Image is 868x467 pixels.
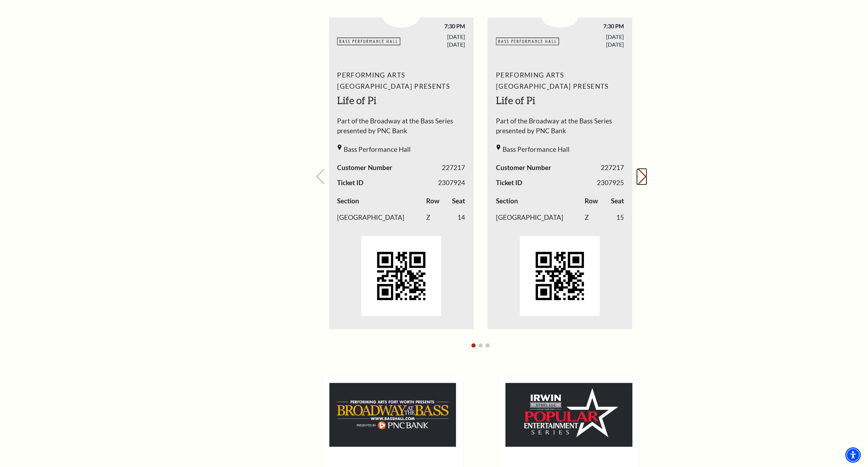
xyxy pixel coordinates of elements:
span: [DATE] [DATE] [560,33,624,48]
span: 227217 [601,163,624,173]
button: Go to slide 2 [478,343,483,347]
button: Go to slide 1 [471,343,476,347]
span: Bass Performance Hall [344,144,411,155]
td: [GEOGRAPHIC_DATA] [496,209,585,226]
td: Z [426,209,448,226]
label: Row [426,196,439,206]
span: Ticket ID [337,178,363,188]
span: 2307925 [597,178,624,188]
span: 7:30 PM [560,22,624,30]
span: Performing Arts [GEOGRAPHIC_DATA] Presents [496,69,624,92]
span: 2307924 [438,178,465,188]
button: Go to slide 3 [485,343,490,347]
span: Ticket ID [496,178,522,188]
li: 1 / 4 [329,1,474,329]
li: 2 / 4 [487,1,632,329]
img: Performing Arts Fort Worth Presents [505,383,632,447]
h2: Life of Pi [496,94,624,108]
label: Row [585,196,598,206]
span: [DATE] [DATE] [401,33,465,48]
span: Bass Performance Hall [503,144,570,155]
td: 14 [448,209,465,226]
span: 7:30 PM [401,22,465,30]
h2: Life of Pi [337,94,465,108]
td: Z [585,209,607,226]
div: Accessibility Menu [845,447,861,462]
img: Performing Arts Fort Worth Presents [329,383,456,447]
span: Performing Arts [GEOGRAPHIC_DATA] Presents [337,69,465,92]
button: Next slide [637,169,646,184]
td: 15 [607,209,624,226]
button: Previous slide [315,169,324,184]
label: Seat [452,196,465,206]
label: Section [337,196,359,206]
td: [GEOGRAPHIC_DATA] [337,209,426,226]
label: Seat [611,196,624,206]
span: Part of the Broadway at the Bass Series presented by PNC Bank [496,116,624,140]
span: 227217 [442,163,465,173]
span: Customer Number [337,163,392,173]
span: Part of the Broadway at the Bass Series presented by PNC Bank [337,116,465,140]
span: Customer Number [496,163,551,173]
label: Section [496,196,518,206]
